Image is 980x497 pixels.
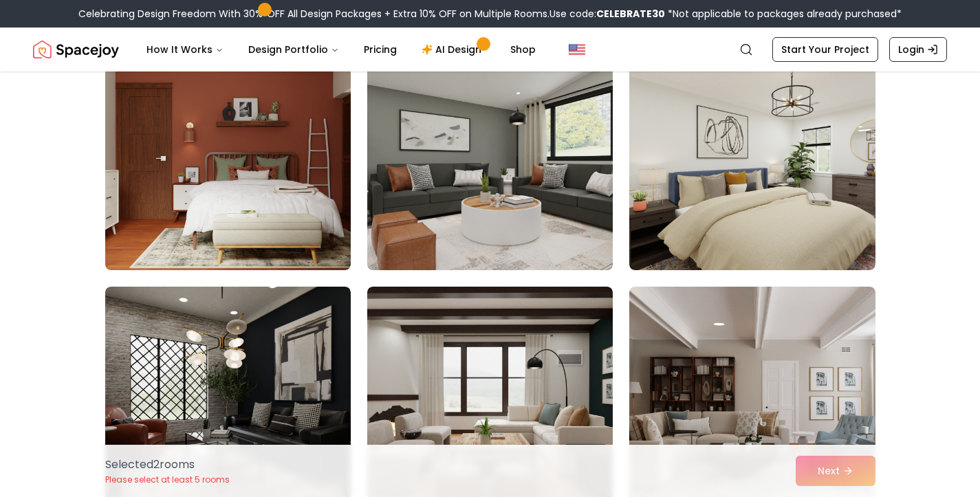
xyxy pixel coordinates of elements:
[135,36,547,63] nav: Main
[569,41,585,58] img: United States
[33,27,947,71] nav: Global
[889,37,947,62] a: Login
[105,474,230,485] p: Please select at least 5 rooms
[629,50,875,270] img: Room room-15
[78,7,902,21] div: Celebrating Design Freedom With 30% OFF All Design Packages + Extra 10% OFF on Multiple Rooms.
[411,36,497,63] a: AI Design
[596,7,665,21] b: CELEBRATE30
[105,456,230,473] p: Selected 2 room s
[353,36,408,63] a: Pricing
[105,50,351,270] img: Room room-13
[361,45,619,276] img: Room room-14
[33,36,119,63] img: Spacejoy Logo
[549,7,665,21] span: Use code:
[665,7,902,21] span: *Not applicable to packages already purchased*
[772,37,878,62] a: Start Your Project
[237,36,350,63] button: Design Portfolio
[135,36,235,63] button: How It Works
[499,36,547,63] a: Shop
[33,36,119,63] a: Spacejoy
